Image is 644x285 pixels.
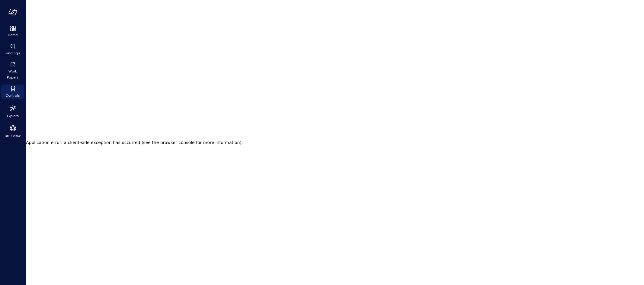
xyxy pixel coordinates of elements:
[5,133,21,139] span: 360 View
[7,113,19,119] span: Explore
[4,68,22,80] span: Work Papers
[6,92,20,98] span: Controls
[1,103,24,120] div: Explore
[1,123,24,139] div: 360 View
[1,60,24,81] div: Work Papers
[1,85,24,99] div: Controls
[1,24,24,39] div: Home
[26,138,243,147] h2: Application error: a client-side exception has occurred (see the browser console for more informa...
[8,32,18,38] span: Home
[5,50,20,56] span: Findings
[1,42,24,57] div: Findings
